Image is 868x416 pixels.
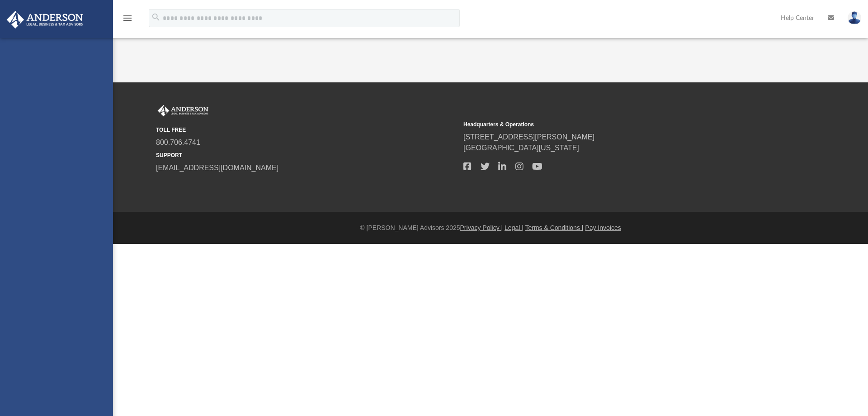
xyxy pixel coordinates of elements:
a: Pay Invoices [585,224,621,231]
a: [STREET_ADDRESS][PERSON_NAME] [463,133,594,141]
div: © [PERSON_NAME] Advisors 2025 [113,223,868,233]
a: [GEOGRAPHIC_DATA][US_STATE] [463,144,579,152]
small: SUPPORT [156,151,457,159]
i: menu [122,13,133,24]
small: Headquarters & Operations [463,120,764,129]
a: 800.706.4741 [156,139,200,146]
a: Privacy Policy | [460,224,503,231]
i: search [151,12,161,22]
img: User Pic [848,11,861,24]
a: [EMAIL_ADDRESS][DOMAIN_NAME] [156,164,278,172]
img: Anderson Advisors Platinum Portal [4,11,86,29]
a: Legal | [505,224,524,231]
a: Terms & Conditions | [525,224,584,231]
img: Anderson Advisors Platinum Portal [156,105,210,117]
small: TOLL FREE [156,126,457,134]
a: menu [122,17,133,24]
